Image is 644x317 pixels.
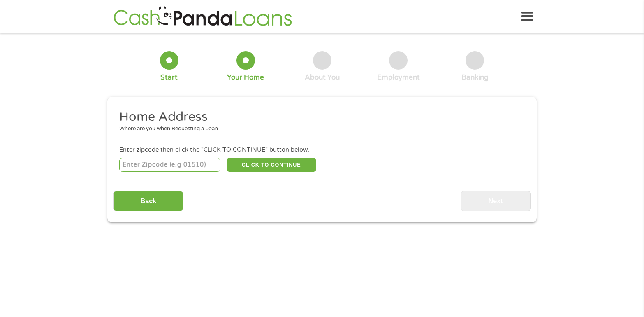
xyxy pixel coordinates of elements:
[305,73,340,82] div: About You
[461,73,489,82] div: Banking
[111,5,294,28] img: GetLoanNow Logo
[160,73,178,82] div: Start
[119,125,519,133] div: Where are you when Requesting a Loan.
[119,109,519,125] h2: Home Address
[119,146,525,155] div: Enter zipcode then click the "CLICK TO CONTINUE" button below.
[461,191,531,211] input: Next
[113,191,183,211] input: Back
[227,158,316,172] button: CLICK TO CONTINUE
[119,158,221,172] input: Enter Zipcode (e.g 01510)
[377,73,420,82] div: Employment
[227,73,264,82] div: Your Home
